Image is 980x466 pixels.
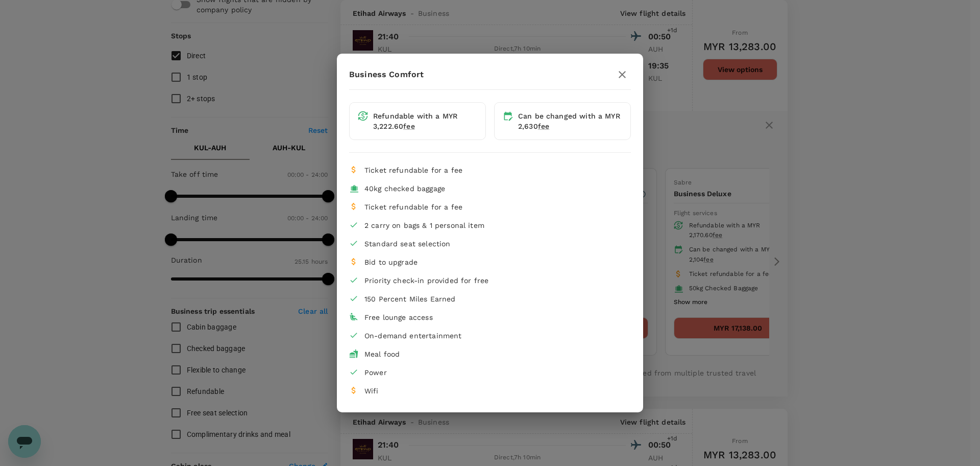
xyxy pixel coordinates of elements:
span: Standard seat selection [364,240,450,248]
span: Wifi [364,387,379,395]
span: 40kg checked baggage [364,184,445,193]
span: 2 carry on bags & 1 personal item [364,221,484,229]
span: Meal food [364,350,400,358]
span: Priority check-in provided for free [364,276,488,285]
div: Can be changed with a MYR 2,630 [518,111,622,131]
span: fee [538,122,549,130]
span: Ticket refundable for a fee [364,166,462,174]
span: Ticket refundable for a fee [364,203,462,211]
span: Power [364,368,387,377]
div: Refundable with a MYR 3,222.60 [373,111,477,131]
span: Free lounge access [364,313,433,321]
span: On-demand entertainment [364,332,461,340]
span: 150 Percent Miles Earned [364,295,456,303]
span: fee [403,122,414,130]
p: Business Comfort [349,68,424,81]
span: Bid to upgrade [364,258,418,266]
